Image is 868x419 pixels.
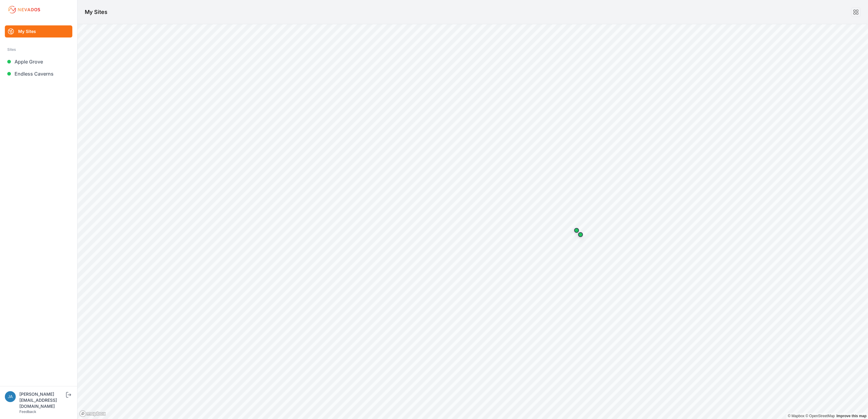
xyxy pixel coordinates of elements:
[5,68,72,80] a: Endless Caverns
[19,409,36,414] a: Feedback
[19,391,65,409] div: [PERSON_NAME][EMAIL_ADDRESS][DOMAIN_NAME]
[7,46,70,53] div: Sites
[7,5,41,15] img: Nevados
[77,24,868,419] canvas: Map
[788,414,804,418] a: Mapbox
[805,414,835,418] a: OpenStreetMap
[85,8,107,16] h1: My Sites
[5,25,72,37] a: My Sites
[570,224,583,236] div: Map marker
[5,391,16,402] img: jakub.przychodzien@energix-group.com
[837,414,866,418] a: Map feedback
[79,410,106,417] a: Mapbox logo
[5,56,72,68] a: Apple Grove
